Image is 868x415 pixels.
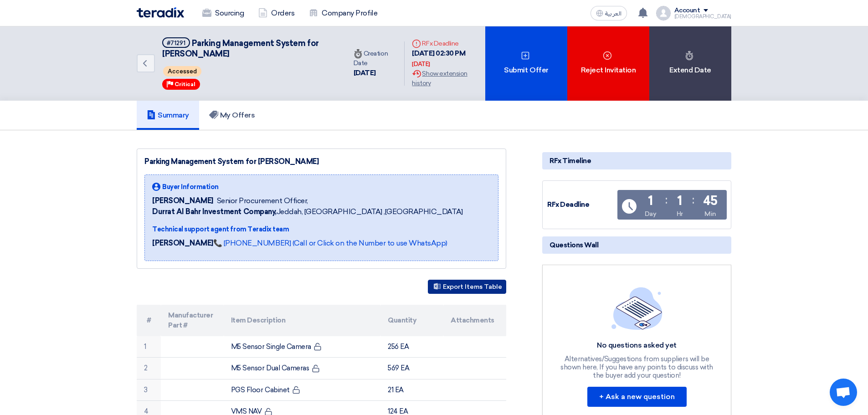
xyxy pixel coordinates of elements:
span: العربية [605,10,621,17]
th: Attachments [443,305,506,336]
div: Alternatives/Suggestions from suppliers will be shown here, If you have any points to discuss wit... [560,355,714,379]
h5: Summary [147,111,189,120]
div: [DATE] [412,60,430,69]
th: # [137,305,161,336]
span: Buyer Information [162,182,219,192]
td: 21 EA [380,379,443,401]
div: RFx Timeline [542,152,731,169]
td: 569 EA [380,358,443,379]
div: No questions asked yet [560,341,714,350]
img: Teradix logo [137,7,184,18]
b: Durrat Al Bahr Investment Company, [152,207,277,216]
td: 3 [137,379,161,401]
div: RFx Deadline [412,39,478,48]
td: M5 Sensor Single Camera [224,336,381,358]
strong: [PERSON_NAME] [152,239,213,247]
td: 1 [137,336,161,358]
div: Open chat [830,379,857,406]
div: Reject Invitation [567,26,649,101]
td: M5 Sensor Dual Cameras [224,358,381,379]
div: Technical support agent from Teradix team [152,225,463,234]
div: 1 [677,195,682,207]
td: 256 EA [380,336,443,358]
h5: Parking Management System for Jawharat Jeddah [162,37,335,60]
div: Submit Offer [485,26,567,101]
a: My Offers [199,101,265,130]
h5: My Offers [209,111,255,120]
div: [DEMOGRAPHIC_DATA] [674,14,731,19]
a: 📞 [PHONE_NUMBER] (Call or Click on the Number to use WhatsApp) [213,239,447,247]
div: #71291 [167,40,185,46]
div: Min [704,209,716,219]
span: Accessed [163,66,201,77]
div: Account [674,7,700,15]
a: Sourcing [195,3,251,23]
span: Parking Management System for [PERSON_NAME] [162,38,319,59]
td: 2 [137,358,161,379]
div: 45 [703,195,718,207]
button: + Ask a new question [587,387,687,407]
th: Quantity [380,305,443,336]
span: Jeddah, [GEOGRAPHIC_DATA] ,[GEOGRAPHIC_DATA] [152,206,463,217]
a: Orders [251,3,302,23]
div: Day [645,209,657,219]
div: Parking Management System for [PERSON_NAME] [144,156,498,167]
button: Export Items Table [428,280,506,294]
td: PGS Floor Cabinet [224,379,381,401]
div: Show extension history [412,69,478,88]
a: Summary [137,101,199,130]
div: : [665,192,668,208]
div: Extend Date [649,26,731,101]
span: Questions Wall [550,240,598,250]
img: empty_state_list.svg [611,287,663,330]
div: [DATE] [354,68,397,78]
th: Item Description [224,305,381,336]
span: Critical [175,81,195,87]
div: Hr [677,209,683,219]
div: [DATE] 02:30 PM [412,48,478,69]
div: Creation Date [354,49,397,68]
th: Manufacturer Part # [161,305,224,336]
div: RFx Deadline [547,200,616,210]
a: Company Profile [302,3,385,23]
button: العربية [591,6,627,20]
span: Senior Procurement Officer, [217,195,308,206]
div: : [692,192,694,208]
div: 1 [648,195,653,207]
img: profile_test.png [656,6,671,20]
span: [PERSON_NAME] [152,195,213,206]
